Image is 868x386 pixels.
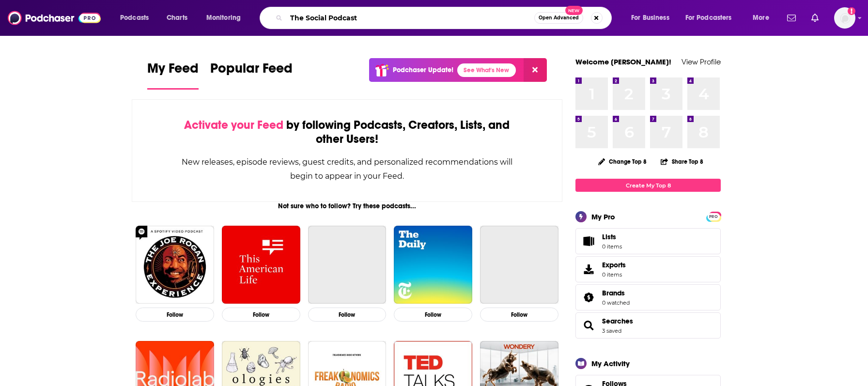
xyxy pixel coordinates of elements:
[746,10,781,26] button: open menu
[539,15,579,20] span: Open Advanced
[783,10,800,26] a: Show notifications dropdown
[602,271,626,278] span: 0 items
[575,256,721,282] a: Exports
[575,179,721,192] a: Create My Top 8
[602,232,616,241] span: Lists
[602,261,626,269] span: Exports
[308,226,387,304] a: Planet Money
[834,7,855,29] span: Logged in as sashagoldin
[575,57,671,66] a: Welcome [PERSON_NAME]!
[602,289,625,297] span: Brands
[206,11,241,25] span: Monitoring
[592,155,652,168] button: Change Top 8
[136,308,214,322] button: Follow
[602,289,630,297] a: Brands
[8,9,101,27] img: Podchaser - Follow, Share and Rate Podcasts
[660,152,704,171] button: Share Top 8
[132,202,562,210] div: Not sure who to follow? Try these podcasts...
[222,308,300,322] button: Follow
[575,312,721,339] span: Searches
[210,60,293,82] span: Popular Feed
[393,66,453,74] p: Podchaser Update!
[181,118,513,146] div: by following Podcasts, Creators, Lists, and other Users!
[631,11,669,25] span: For Business
[834,7,855,29] img: User Profile
[457,63,516,77] a: See What's New
[147,60,199,90] a: My Feed
[167,11,187,25] span: Charts
[575,228,721,254] a: Lists
[184,118,283,132] span: Activate your Feed
[682,57,721,66] a: View Profile
[136,226,214,304] img: The Joe Rogan Experience
[394,308,472,322] button: Follow
[807,10,822,26] a: Show notifications dropdown
[579,291,598,304] a: Brands
[181,155,513,183] div: New releases, episode reviews, guest credits, and personalized recommendations will begin to appe...
[602,327,621,334] a: 3 saved
[147,60,199,82] span: My Feed
[591,212,615,221] div: My Pro
[602,232,622,241] span: Lists
[753,11,769,25] span: More
[679,10,746,26] button: open menu
[602,299,630,306] a: 0 watched
[848,7,855,15] svg: Add a profile image
[834,7,855,29] button: Show profile menu
[579,234,598,248] span: Lists
[685,11,732,25] span: For Podcasters
[708,213,719,220] a: PRO
[534,12,583,24] button: Open AdvancedNew
[602,243,622,250] span: 0 items
[200,10,253,26] button: open menu
[579,262,598,276] span: Exports
[286,10,534,26] input: Search podcasts, credits, & more...
[602,317,633,325] a: Searches
[480,226,558,304] a: My Favorite Murder with Karen Kilgariff and Georgia Hardstark
[579,319,598,332] a: Searches
[120,11,149,25] span: Podcasts
[222,226,300,304] img: This American Life
[210,60,293,90] a: Popular Feed
[575,284,721,310] span: Brands
[624,10,682,26] button: open menu
[565,6,583,15] span: New
[269,7,621,29] div: Search podcasts, credits, & more...
[113,10,161,26] button: open menu
[708,213,719,220] span: PRO
[394,226,472,304] img: The Daily
[308,308,387,322] button: Follow
[160,10,193,26] a: Charts
[591,359,630,368] div: My Activity
[480,308,558,322] button: Follow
